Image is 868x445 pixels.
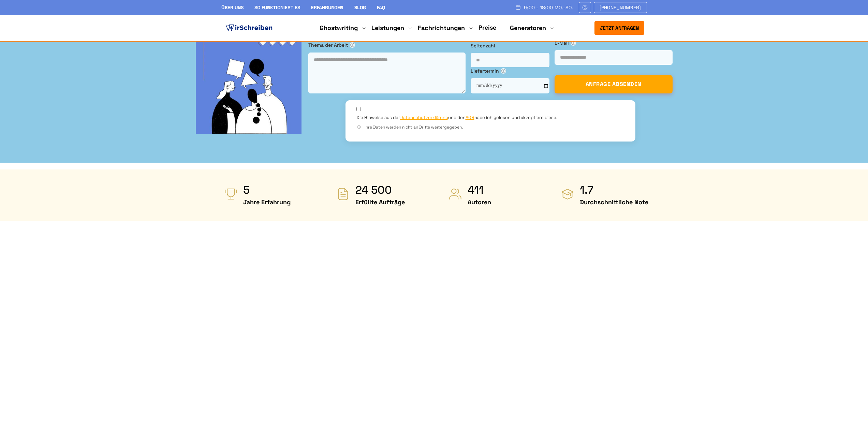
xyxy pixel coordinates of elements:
img: bg [196,28,301,134]
span: ⓘ [501,68,506,74]
span: ⓘ [350,42,355,48]
button: Jetzt anfragen [594,21,644,35]
span: Durchschnittliche Note [580,197,648,208]
a: Leistungen [371,24,404,32]
label: Seitenzahl [471,42,549,49]
div: Ihre Daten werden nicht an Dritte weitergegeben. [356,124,624,131]
a: Ghostwriting [320,24,358,32]
span: ⓘ [571,40,576,46]
img: Jahre Erfahrung [224,187,238,201]
label: E-Mail [555,39,673,47]
a: FAQ [377,4,385,11]
a: Erfahrungen [311,4,343,11]
span: ⓘ [356,124,362,130]
button: ANFRAGE ABSENDEN [555,75,673,93]
a: Fachrichtungen [418,24,465,32]
span: Jahre Erfahrung [243,197,291,208]
a: So funktioniert es [254,4,300,11]
a: AGB [466,115,474,120]
label: Die Hinweise aus der und den habe ich gelesen und akzeptiere diese. [356,115,557,121]
img: Schedule [515,4,521,10]
span: Autoren [468,197,491,208]
a: Blog [354,4,366,11]
strong: 1.7 [580,183,648,197]
img: Erfüllte Aufträge [336,187,350,201]
strong: 411 [468,183,491,197]
span: 9:00 - 18:00 Mo.-So. [524,5,573,10]
img: logo ghostwriter-österreich [224,23,274,33]
label: Liefertermin [471,67,549,75]
a: [PHONE_NUMBER] [594,2,647,13]
span: Erfüllte Aufträge [355,197,405,208]
a: Generatoren [510,24,546,32]
img: Email [582,5,588,10]
img: Autoren [448,187,462,201]
strong: 5 [243,183,291,197]
a: Preise [479,24,496,31]
a: Datenschutzerklärung [400,115,448,120]
img: Durchschnittliche Note [561,187,574,201]
a: Über uns [221,4,244,11]
strong: 24 500 [355,183,405,197]
span: [PHONE_NUMBER] [600,5,641,10]
label: Thema der Arbeit [308,41,466,49]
